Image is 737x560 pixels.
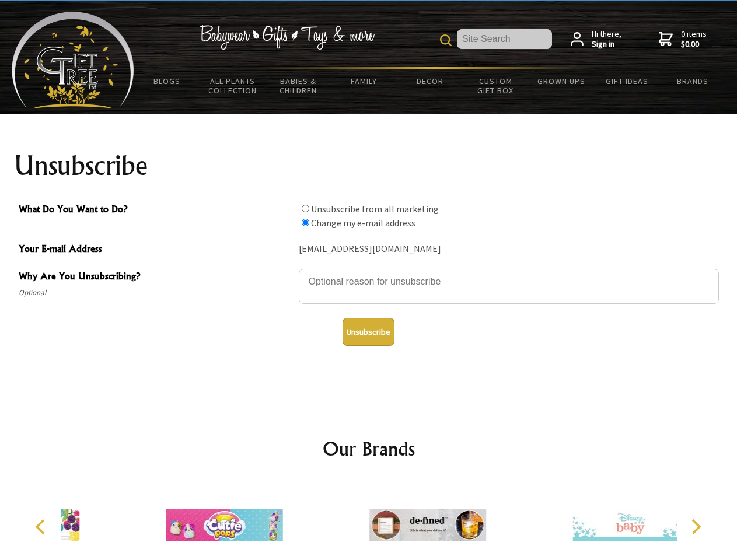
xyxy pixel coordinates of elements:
[397,69,463,93] a: Decor
[311,217,415,229] label: Change my e-mail address
[299,240,719,258] div: [EMAIL_ADDRESS][DOMAIN_NAME]
[19,286,293,300] span: Optional
[592,39,621,50] strong: Sign in
[19,242,293,258] span: Your E-mail Address
[200,25,375,50] img: Babywear - Gifts - Toys & more
[681,29,707,50] span: 0 items
[19,202,293,219] span: What Do You Want to Do?
[594,69,660,93] a: Gift Ideas
[311,203,439,215] label: Unsubscribe from all marketing
[134,69,200,93] a: BLOGS
[463,69,529,103] a: Custom Gift Box
[14,152,724,180] h1: Unsubscribe
[440,34,452,46] img: product search
[528,69,594,93] a: Grown Ups
[302,219,309,226] input: What Do You Want to Do?
[200,69,266,103] a: All Plants Collection
[299,269,719,304] textarea: Why Are You Unsubscribing?
[29,514,55,540] button: Previous
[343,318,394,346] button: Unsubscribe
[571,29,621,50] a: Hi there,Sign in
[659,29,707,50] a: 0 items$0.00
[266,69,331,103] a: Babies & Children
[681,39,707,50] strong: $0.00
[683,514,708,540] button: Next
[457,29,552,49] input: Site Search
[592,29,621,50] span: Hi there,
[12,12,134,108] img: Babyware - Gifts - Toys and more...
[660,69,726,93] a: Brands
[23,435,714,463] h2: Our Brands
[19,269,293,286] span: Why Are You Unsubscribing?
[331,69,397,93] a: Family
[302,205,309,212] input: What Do You Want to Do?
